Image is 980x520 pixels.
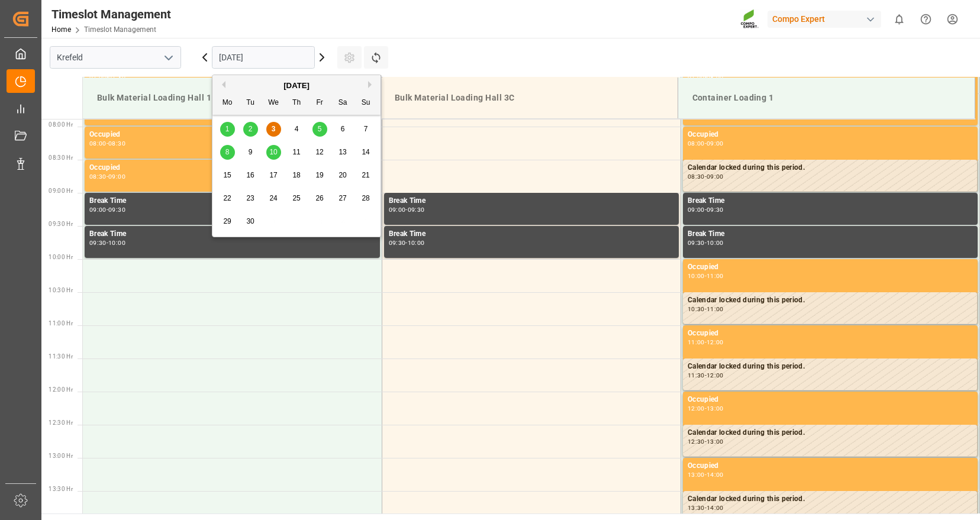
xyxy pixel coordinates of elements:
span: 22 [223,194,231,202]
span: 4 [295,125,299,133]
div: 09:30 [408,207,425,212]
div: 10:30 [688,306,705,312]
span: 11:00 Hr [49,320,73,327]
div: 11:00 [688,340,705,345]
div: 12:00 [707,340,724,345]
span: 8 [225,148,230,156]
div: Choose Thursday, September 11th, 2025 [289,145,304,160]
div: Occupied [688,394,973,406]
div: Compo Expert [768,11,881,28]
div: - [705,406,707,411]
span: 17 [269,171,277,179]
div: 10:00 [688,273,705,279]
div: 09:00 [389,207,406,212]
span: 9 [249,148,253,156]
div: Choose Monday, September 8th, 2025 [220,145,235,160]
div: - [705,340,707,345]
div: Break Time [688,228,973,240]
div: Choose Saturday, September 27th, 2025 [336,191,350,206]
button: open menu [159,49,177,67]
div: 11:00 [707,306,724,312]
span: 29 [223,217,231,225]
span: 11:30 Hr [49,353,73,360]
span: 12 [315,148,323,156]
div: We [266,96,281,111]
div: Calendar locked during this period. [688,162,972,174]
div: Calendar locked during this period. [688,361,972,373]
span: 23 [246,194,254,202]
div: - [705,439,707,444]
div: Break Time [89,228,375,240]
div: 09:30 [707,207,724,212]
span: 16 [246,171,254,179]
div: Occupied [688,460,973,472]
div: month 2025-09 [216,118,378,233]
span: 13:00 Hr [49,453,73,459]
span: 08:30 Hr [49,154,73,161]
div: Calendar locked during this period. [688,295,972,306]
div: Timeslot Management [51,5,171,23]
div: Sa [336,96,350,111]
button: Compo Expert [768,8,886,30]
div: - [705,472,707,477]
span: 28 [362,194,369,202]
div: - [107,174,108,179]
span: 7 [364,125,368,133]
div: Occupied [89,129,375,141]
div: Choose Friday, September 5th, 2025 [312,122,327,137]
div: 09:00 [108,174,125,179]
div: Calendar locked during this period. [688,427,972,439]
div: Tu [243,96,258,111]
div: 08:00 [89,141,107,146]
div: 13:00 [707,406,724,411]
div: Fr [312,96,327,111]
div: 11:30 [688,373,705,378]
div: 09:00 [707,174,724,179]
div: 08:30 [89,174,107,179]
div: Choose Monday, September 22nd, 2025 [220,191,235,206]
div: Choose Thursday, September 25th, 2025 [289,191,304,206]
span: 11 [292,148,300,156]
button: show 0 new notifications [886,6,913,33]
div: Break Time [688,195,973,207]
span: 10:00 Hr [49,254,73,260]
div: Choose Friday, September 26th, 2025 [312,191,327,206]
div: 13:00 [707,439,724,444]
div: 08:30 [108,141,125,146]
div: 14:00 [707,505,724,511]
div: - [405,207,407,212]
button: Help Center [913,6,939,33]
div: 13:00 [688,472,705,477]
span: 12:00 Hr [49,386,73,393]
div: Occupied [688,261,973,273]
div: Bulk Material Loading Hall 3C [390,87,668,109]
div: Choose Monday, September 29th, 2025 [220,214,235,229]
div: Break Time [389,228,674,240]
div: - [405,240,407,246]
div: Choose Tuesday, September 23rd, 2025 [243,191,258,206]
div: Choose Thursday, September 4th, 2025 [289,122,304,137]
span: 10 [269,148,277,156]
div: Choose Saturday, September 20th, 2025 [336,168,350,183]
span: 12:30 Hr [49,419,73,426]
span: 08:00 Hr [49,121,73,128]
div: Choose Friday, September 19th, 2025 [312,168,327,183]
div: 09:30 [108,207,125,212]
div: 09:00 [707,141,724,146]
span: 25 [292,194,300,202]
div: Choose Tuesday, September 2nd, 2025 [243,122,258,137]
div: Occupied [688,129,973,141]
span: 1 [225,125,230,133]
span: 2 [249,125,253,133]
div: 09:30 [389,240,406,246]
input: Type to search/select [50,46,181,69]
div: - [107,141,108,146]
div: Choose Wednesday, September 24th, 2025 [266,191,281,206]
div: 08:30 [688,174,705,179]
div: 10:00 [108,240,125,246]
span: 09:30 Hr [49,221,73,227]
div: - [705,273,707,279]
div: 10:00 [707,240,724,246]
span: 15 [223,171,231,179]
div: Choose Sunday, September 14th, 2025 [359,145,373,160]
